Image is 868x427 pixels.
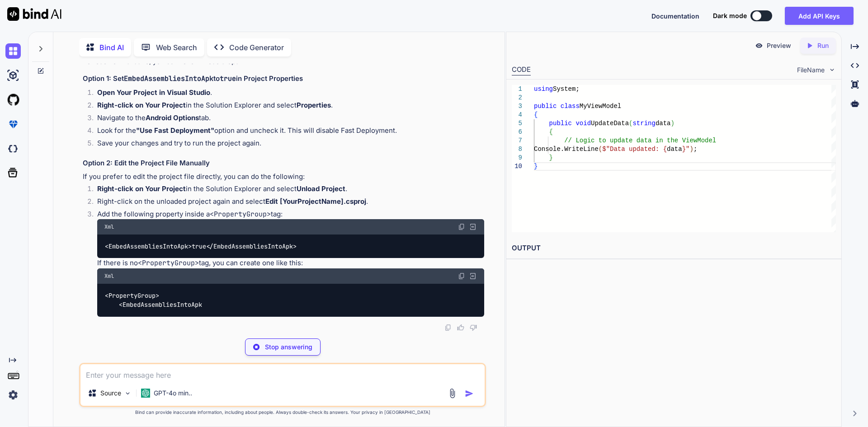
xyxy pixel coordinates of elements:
div: 10 [512,162,522,171]
span: PropertyGroup [108,291,156,300]
span: Dark mode [713,11,747,20]
span: ) [670,120,674,127]
p: If you prefer to edit the project file directly, you can do the following: [83,172,484,182]
span: { [534,111,538,118]
code: <PropertyGroup> [138,258,199,267]
span: data [667,145,682,153]
img: darkCloudIdeIcon [5,141,21,156]
p: GPT-4o min.. [154,389,192,398]
img: GPT-4o mini [141,389,150,398]
li: in the Solution Explorer and select . [90,100,484,113]
img: Open in Browser [469,223,477,231]
img: chevron down [828,66,836,74]
div: 2 [512,94,522,102]
img: like [457,324,464,331]
span: Console.WriteLine [534,145,599,153]
p: Preview [767,41,791,50]
span: $"Data updated: { [602,145,667,153]
h3: Option 1: Set to in Project Properties [83,74,484,84]
span: EmbedAssembliesIntoApk [213,242,293,250]
img: Open in Browser [469,272,477,280]
img: githubLight [5,92,21,108]
span: EmbedAssembliesIntoApk [123,300,202,309]
p: in the Solution Explorer and select . [97,184,484,194]
span: string [632,120,655,127]
img: icon [465,389,474,398]
strong: Android Options [146,113,199,122]
p: Right-click on the unloaded project again and select . [97,197,484,207]
div: 6 [512,128,522,136]
span: < [119,300,202,309]
strong: "Use Fast Deployment" [136,126,214,135]
span: class [560,103,579,110]
p: If there is no tag, you can create one like this: [97,258,484,268]
p: Add the following property inside a tag: [97,209,484,220]
strong: Properties [297,101,331,109]
strong: Unload Project [297,184,345,193]
p: Code Generator [229,42,284,53]
h3: Option 2: Edit the Project File Manually [83,158,484,169]
span: FileName [797,66,825,75]
img: chat [5,43,21,59]
button: Documentation [651,11,699,21]
span: EmbedAssembliesIntoApk [108,242,188,250]
img: dislike [470,324,477,331]
div: 9 [512,154,522,162]
span: void [576,120,591,127]
p: Source [100,389,121,398]
span: Xml [104,272,114,280]
div: CODE [512,65,531,75]
img: copy [458,272,465,280]
span: // Logic to update data in the ViewModel [564,137,716,144]
code: true [104,242,297,251]
p: Bind can provide inaccurate information, including about people. Always double-check its answers.... [79,409,486,416]
span: Documentation [651,12,699,20]
code: EmbedAssembliesIntoApk [124,74,213,83]
button: Add API Keys [785,7,854,25]
span: ) [689,145,693,153]
img: premium [5,117,21,132]
div: 4 [512,111,522,119]
img: preview [755,42,763,50]
span: < > [105,242,192,250]
img: ai-studio [5,68,21,83]
strong: Edit [YourProjectName].csproj [265,197,366,206]
span: } [549,154,552,161]
p: Bind AI [99,42,124,53]
li: Navigate to the tab. [90,113,484,126]
div: 8 [512,145,522,154]
p: Run [817,41,829,50]
h2: OUTPUT [506,238,841,259]
li: . [90,88,484,100]
span: }" [682,145,689,153]
p: Stop answering [265,343,312,352]
div: 1 [512,85,522,94]
span: < > [105,291,159,300]
span: using [534,85,553,93]
div: 3 [512,102,522,111]
strong: Right-click on Your Project [97,101,186,109]
img: settings [5,387,21,403]
img: Pick Models [124,389,132,397]
p: Web Search [156,42,197,53]
span: Xml [104,223,114,230]
strong: Right-click on Your Project [97,184,186,193]
span: MyViewModel [579,103,621,110]
span: data [656,120,671,127]
li: Save your changes and try to run the project again. [90,138,484,151]
span: { [549,128,552,136]
img: copy [458,223,465,230]
span: UpdateData [591,120,629,127]
span: public [549,120,571,127]
div: 5 [512,119,522,128]
span: ; [693,145,697,153]
code: <PropertyGroup> [210,210,271,219]
span: } [534,163,538,170]
img: attachment [447,388,458,399]
img: Bind AI [7,7,61,21]
li: Look for the option and uncheck it. This will disable Fast Deployment. [90,126,484,138]
span: System; [553,85,580,93]
div: 7 [512,136,522,145]
span: ( [629,120,632,127]
span: </ > [206,242,297,250]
